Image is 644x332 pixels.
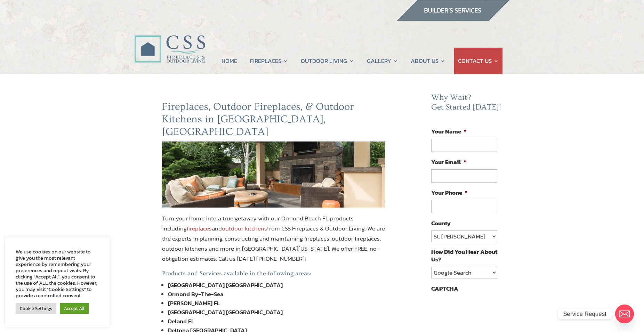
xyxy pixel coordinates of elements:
label: CAPTCHA [431,285,458,292]
a: OUTDOOR LIVING [301,48,354,74]
a: FIREPLACES [250,48,288,74]
iframe: reCAPTCHA [431,296,537,323]
img: CSS Fireplaces & Outdoor Living (Formerly Construction Solutions & Supply)- Jacksonville Ormond B... [134,16,205,66]
a: builder services construction supply [396,14,510,23]
li: [GEOGRAPHIC_DATA] [GEOGRAPHIC_DATA] [168,308,385,317]
label: Your Email [431,158,466,166]
li: [GEOGRAPHIC_DATA] [GEOGRAPHIC_DATA] [168,281,385,290]
a: Cookie Settings [16,303,56,314]
li: [PERSON_NAME] FL [168,299,385,308]
li: Deland FL [168,317,385,326]
a: Email [615,305,634,323]
a: CONTACT US [458,48,499,74]
p: Turn your home into a true getaway with our Ormond Beach FL products including and from CSS Firep... [162,213,385,270]
h2: Fireplaces, Outdoor Fireplaces, & Outdoor Kitchens in [GEOGRAPHIC_DATA], [GEOGRAPHIC_DATA] [162,100,385,141]
h5: Products and Services available in the following areas: [162,270,385,281]
a: GALLERY [367,48,398,74]
li: Ormond By-The-Sea [168,290,385,299]
label: How Did You Hear About Us? [431,248,497,263]
img: ormond-beach-fl [162,141,385,208]
div: We use cookies on our website to give you the most relevant experience by remembering your prefer... [16,249,99,299]
a: fireplaces [187,224,212,233]
label: Your Name [431,128,467,135]
label: County [431,219,451,227]
label: Your Phone [431,189,468,196]
h2: Why Wait? Get Started [DATE]! [431,93,503,115]
a: HOME [222,48,237,74]
a: ABOUT US [411,48,445,74]
a: Accept All [60,303,89,314]
a: outdoor kitchens [222,224,267,233]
